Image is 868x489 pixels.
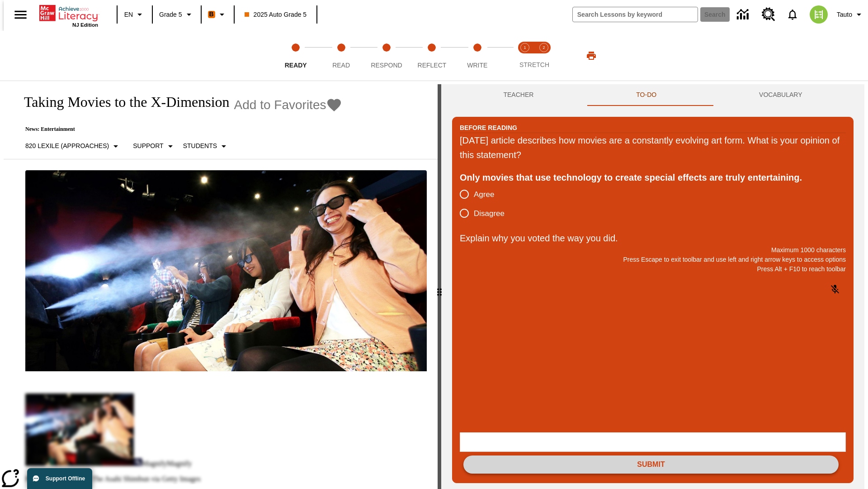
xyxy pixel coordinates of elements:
[810,5,828,24] img: avatar image
[463,455,839,474] button: Submit
[460,264,846,274] p: Press Alt + F10 to reach toolbar
[406,31,458,81] button: Reflect step 4 of 5
[234,98,326,112] span: Add to Favorites
[573,7,698,22] input: search field
[371,62,402,69] span: Respond
[542,45,545,50] text: 2
[315,31,367,81] button: Read step 2 of 5
[25,170,427,371] img: Panel in front of the seats sprays water mist to the happy audience at a 4DX-equipped theater.
[4,84,438,484] div: reading
[460,170,846,185] div: Only movies that use technology to create special effects are truly entertaining.
[4,7,132,15] body: Explain why you voted the way you did. Maximum 1000 characters Press Alt + F10 to reach toolbar P...
[804,3,833,26] button: Select a new avatar
[438,84,441,489] div: Press Enter or Spacebar and then press right and left arrow keys to move the slider
[269,31,322,81] button: Ready step 1 of 5
[531,31,557,81] button: Stretch Respond step 2 of 2
[441,84,864,489] div: activity
[72,22,98,28] span: NJ Edition
[159,10,182,19] span: Grade 5
[124,10,133,19] span: EN
[837,10,852,19] span: Tauto
[285,62,307,69] span: Ready
[179,138,233,154] button: Select Student
[474,208,505,220] span: Disagree
[460,231,846,245] p: Explain why you voted the way you did.
[209,9,214,20] span: B
[14,126,342,133] p: News: Entertainment
[418,62,447,69] span: Reflect
[183,141,217,151] p: Students
[360,31,413,81] button: Respond step 3 of 5
[467,62,487,69] span: Write
[7,1,34,28] button: Open side menu
[27,468,92,489] button: Support Offline
[245,10,307,19] span: 2025 Auto Grade 5
[129,138,179,154] button: Scaffolds, Support
[524,45,526,50] text: 1
[39,3,98,28] div: Home
[824,278,846,300] button: Click to activate and allow voice recognition
[156,6,198,23] button: Grade: Grade 5, Select a grade
[460,255,846,264] p: Press Escape to exit toolbar and use left and right arrow keys to access options
[577,48,606,64] button: Print
[234,97,343,113] button: Add to Favorites - Taking Movies to the X-Dimension
[332,62,350,69] span: Read
[460,245,846,255] p: Maximum 1000 characters
[781,3,804,26] a: Notifications
[731,2,756,27] a: Data Center
[120,6,149,23] button: Language: EN, Select a language
[585,84,708,106] button: TO-DO
[833,6,868,23] button: Profile/Settings
[46,475,85,482] span: Support Offline
[519,61,549,68] span: STRETCH
[14,94,230,110] h1: Taking Movies to the X-Dimension
[451,31,504,81] button: Write step 5 of 5
[25,141,109,151] p: 820 Lexile (Approaches)
[460,185,512,223] div: poll
[474,189,494,201] span: Agree
[512,31,538,81] button: Stretch Read step 1 of 2
[22,138,125,154] button: Select Lexile, 820 Lexile (Approaches)
[708,84,854,106] button: VOCABULARY
[460,123,517,133] h2: Before Reading
[452,84,854,106] div: Instructional Panel Tabs
[452,84,585,106] button: Teacher
[204,6,231,23] button: Boost Class color is orange. Change class color
[460,133,846,162] div: [DATE] article describes how movies are a constantly evolving art form. What is your opinion of t...
[133,141,163,151] p: Support
[756,2,781,27] a: Resource Center, Will open in new tab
